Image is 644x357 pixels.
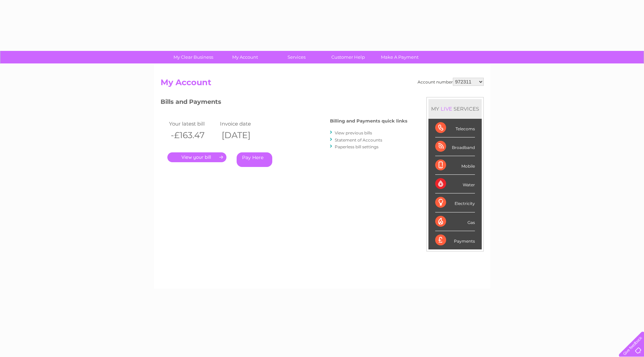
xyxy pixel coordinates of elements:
[218,128,269,142] th: [DATE]
[372,51,428,63] a: Make A Payment
[161,97,407,109] h3: Bills and Payments
[269,51,325,63] a: Services
[218,119,269,128] td: Invoice date
[335,137,382,143] a: Statement of Accounts
[161,78,484,91] h2: My Account
[320,51,376,63] a: Customer Help
[428,99,482,118] div: MY SERVICES
[435,193,475,212] div: Electricity
[167,119,218,128] td: Your latest bill
[167,152,226,162] a: .
[335,130,372,135] a: View previous bills
[435,175,475,193] div: Water
[435,212,475,231] div: Gas
[435,231,475,249] div: Payments
[217,51,273,63] a: My Account
[439,106,454,112] div: LIVE
[435,137,475,156] div: Broadband
[237,152,272,167] a: Pay Here
[335,144,379,149] a: Paperless bill settings
[418,78,484,86] div: Account number
[330,118,407,124] h4: Billing and Payments quick links
[435,156,475,175] div: Mobile
[435,119,475,137] div: Telecoms
[167,128,218,142] th: -£163.47
[165,51,221,63] a: My Clear Business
